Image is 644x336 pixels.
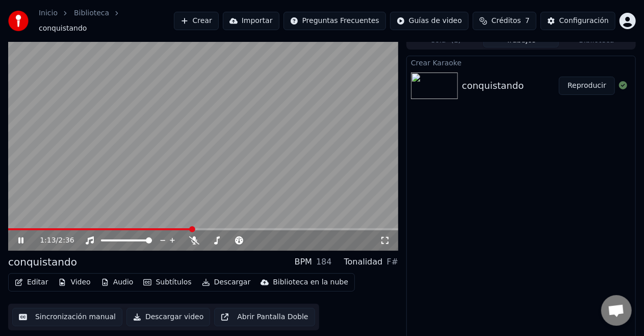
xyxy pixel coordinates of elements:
span: conquistando [39,23,87,34]
span: 2:36 [58,235,74,246]
a: Chat abierto [601,295,632,326]
a: Inicio [39,8,58,18]
div: / [40,235,64,246]
button: Subtítulos [139,275,195,290]
span: Créditos [492,16,521,26]
button: Reproducir [559,77,615,95]
div: conquistando [462,79,524,93]
button: Configuración [540,12,615,30]
div: Tonalidad [344,256,383,268]
img: youka [8,11,29,31]
button: Abrir Pantalla Doble [214,308,315,326]
div: 184 [316,256,332,268]
button: Guías de video [390,12,469,30]
div: Biblioteca en la nube [273,277,348,287]
div: Crear Karaoke [407,56,635,68]
button: Descargar [198,275,255,290]
a: Biblioteca [74,8,109,18]
span: 7 [525,16,530,26]
button: Editar [11,275,52,290]
div: Configuración [559,16,609,26]
button: Créditos7 [473,12,536,30]
button: Audio [97,275,138,290]
button: Preguntas Frecuentes [284,12,386,30]
button: Crear [174,12,219,30]
div: F# [387,256,398,268]
nav: breadcrumb [39,8,174,34]
button: Importar [223,12,279,30]
button: Sincronización manual [12,308,122,326]
div: conquistando [8,255,77,269]
div: BPM [295,256,312,268]
button: Descargar video [126,308,210,326]
button: Video [54,275,94,290]
span: 1:13 [40,235,56,246]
